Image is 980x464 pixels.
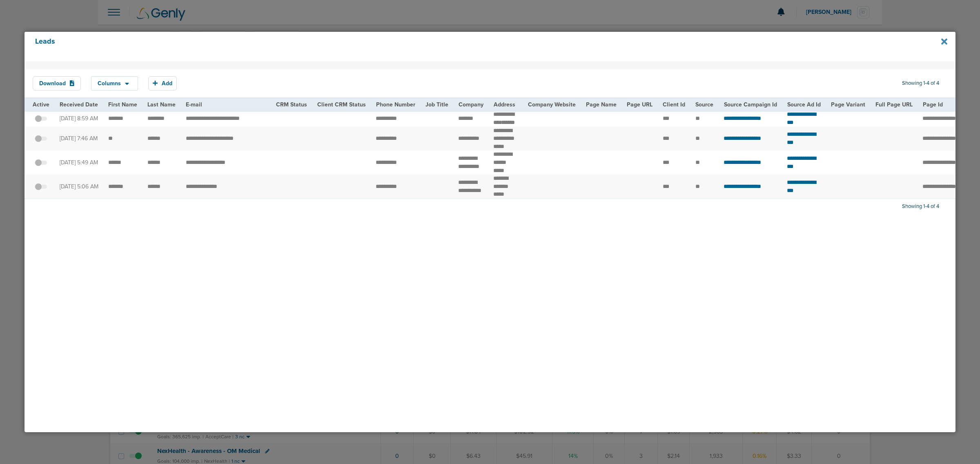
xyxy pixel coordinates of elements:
span: Source Ad Id [787,101,821,108]
th: Page Id [918,98,978,111]
h4: Leads [35,37,856,56]
th: Company [453,98,488,111]
button: Download [33,76,81,91]
th: Page Name [581,98,622,111]
span: CRM Status [276,101,307,108]
button: Add [148,76,177,91]
td: [DATE] 5:49 AM [55,150,103,175]
span: Add [162,80,172,87]
span: Source [695,101,713,108]
span: Client Id [663,101,685,108]
span: Received Date [60,101,98,108]
span: Source Campaign Id [724,101,777,108]
th: Address [488,98,523,111]
span: Active [33,101,49,108]
span: E-mail [186,101,202,108]
th: Job Title [420,98,453,111]
th: Full Page URL [870,98,918,111]
span: Showing 1-4 of 4 [902,80,939,87]
span: Page URL [627,101,653,108]
th: Company Website [523,98,581,111]
span: Columns [98,81,121,86]
span: Phone Number [376,101,415,108]
th: Page Variant [826,98,870,111]
td: [DATE] 8:59 AM [55,110,103,126]
span: Last Name [147,101,176,108]
span: First Name [108,101,137,108]
td: [DATE] 5:06 AM [55,175,103,199]
th: Client CRM Status [312,98,371,111]
span: Showing 1-4 of 4 [902,203,939,210]
td: [DATE] 7:46 AM [55,127,103,151]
